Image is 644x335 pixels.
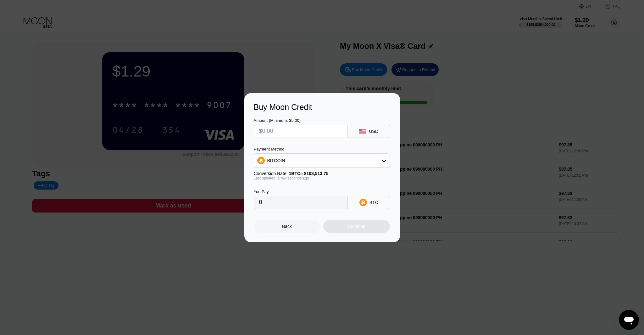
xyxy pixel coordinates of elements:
[254,118,348,123] div: Amount (Minimum: $5.00)
[369,129,378,134] div: USD
[369,200,378,205] div: BTC
[254,147,390,151] div: Payment Method
[267,158,285,163] div: BITCOIN
[289,171,329,176] span: 1 BTC ≈ $108,513.75
[254,103,391,112] div: Buy Moon Credit
[619,310,639,330] iframe: Button to launch messaging window
[254,189,348,194] div: You Pay
[254,176,390,180] div: Last updated: a few seconds ago
[259,125,342,138] input: $0.00
[254,154,390,167] div: BITCOIN
[282,224,292,229] div: Back
[254,220,320,233] div: Back
[254,171,390,176] div: Conversion Rate:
